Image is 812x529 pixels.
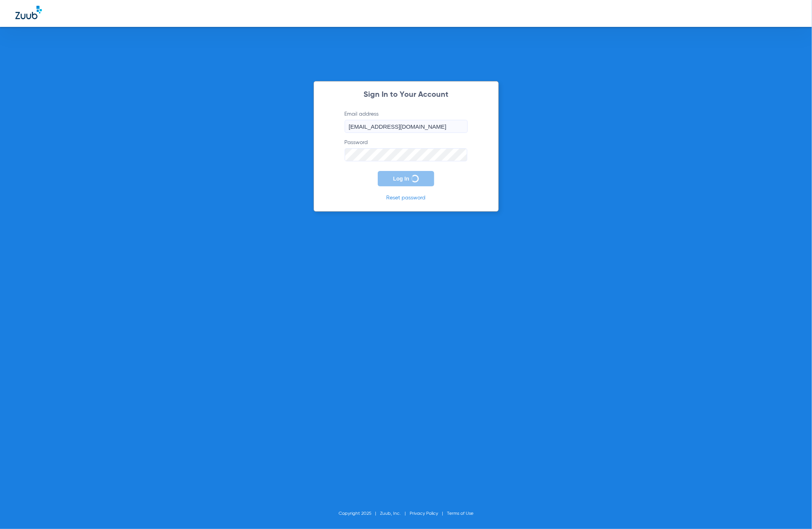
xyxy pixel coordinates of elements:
h2: Sign In to Your Account [333,91,479,99]
li: Copyright 2025 [339,510,380,517]
button: Log In [378,171,434,186]
img: Zuub Logo [15,6,42,19]
input: Password [345,148,468,161]
iframe: Chat Widget [774,492,812,529]
a: Reset password [387,195,426,201]
a: Terms of Use [447,511,473,516]
li: Zuub, Inc. [380,510,410,517]
input: Email address [345,120,468,133]
label: Email address [345,110,468,133]
label: Password [345,139,468,161]
span: Log In [393,176,409,182]
a: Privacy Policy [410,511,438,516]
